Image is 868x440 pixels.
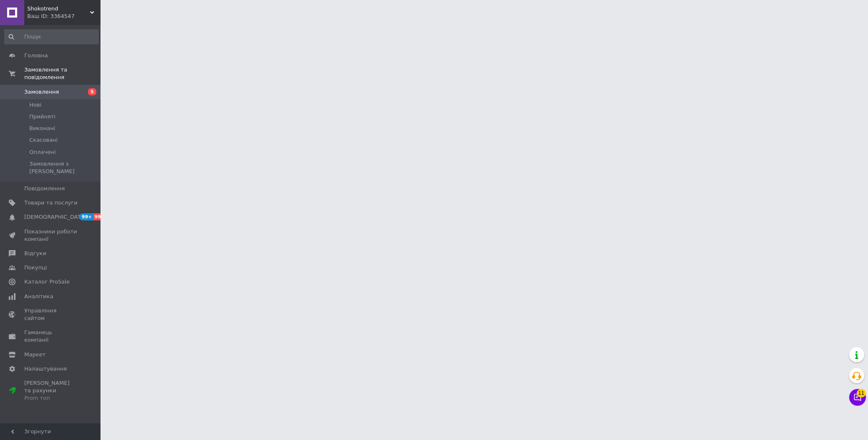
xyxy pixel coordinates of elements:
[88,88,96,95] span: 5
[24,379,77,402] span: [PERSON_NAME] та рахунки
[24,351,46,358] span: Маркет
[857,389,866,397] span: 11
[29,136,58,144] span: Скасовані
[29,125,55,132] span: Виконані
[849,389,866,406] button: Чат з покупцем11
[27,13,100,20] div: Ваш ID: 3364547
[29,148,56,156] span: Оплачені
[24,307,77,322] span: Управління сайтом
[24,250,46,257] span: Відгуки
[24,394,77,402] div: Prom топ
[24,88,59,96] span: Замовлення
[29,113,55,120] span: Прийняті
[24,199,77,207] span: Товари та послуги
[93,213,107,220] span: 99+
[24,213,86,221] span: [DEMOGRAPHIC_DATA]
[24,185,65,192] span: Повідомлення
[29,160,98,175] span: Замовлення з [PERSON_NAME]
[24,293,53,300] span: Аналітика
[29,101,41,109] span: Нові
[24,52,48,59] span: Головна
[4,29,99,44] input: Пошук
[24,264,47,271] span: Покупці
[24,228,77,243] span: Показники роботи компанії
[24,66,100,81] span: Замовлення та повідомлення
[80,213,93,220] span: 99+
[24,365,67,373] span: Налаштування
[24,329,77,344] span: Гаманець компанії
[27,5,90,13] span: Shokotrend
[24,278,70,286] span: Каталог ProSale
